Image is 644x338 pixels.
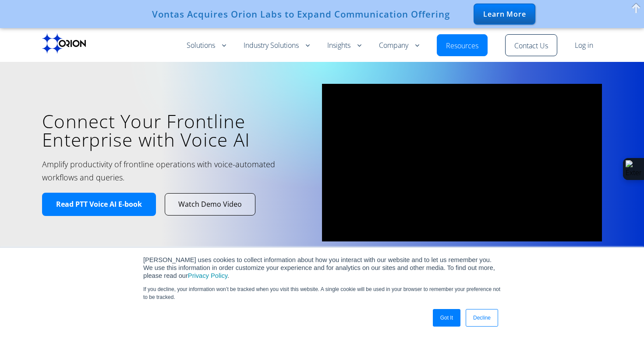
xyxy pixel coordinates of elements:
a: Insights [327,40,361,51]
a: Privacy Policy [188,272,227,279]
span: Read PTT Voice AI E-book [56,200,142,209]
a: Resources [446,41,478,51]
span: Watch Demo Video [178,200,242,209]
iframe: Chat Widget [600,296,644,338]
a: Decline [466,309,498,327]
a: Got It [433,309,460,327]
h1: Connect Your Frontline Enterprise with Voice AI [42,112,309,149]
img: Extension Icon [626,160,641,178]
span: [PERSON_NAME] uses cookies to collect information about how you interact with our website and to ... [143,256,495,279]
div: Vontas Acquires Orion Labs to Expand Communication Offering [152,9,450,19]
img: Orion labs Black logo [42,33,86,54]
a: Industry Solutions [244,40,310,51]
div: Learn More [474,4,535,25]
iframe: vimeo Video Player [322,84,602,241]
a: Company [379,40,419,51]
h2: Amplify productivity of frontline operations with voice-automated workflows and queries. [42,158,278,184]
a: Watch Demo Video [165,194,255,215]
a: Read PTT Voice AI E-book [42,193,156,216]
a: Solutions [187,40,226,51]
p: If you decline, your information won’t be tracked when you visit this website. A single cookie wi... [143,285,501,301]
a: Contact Us [514,41,548,51]
a: Log in [575,40,593,51]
